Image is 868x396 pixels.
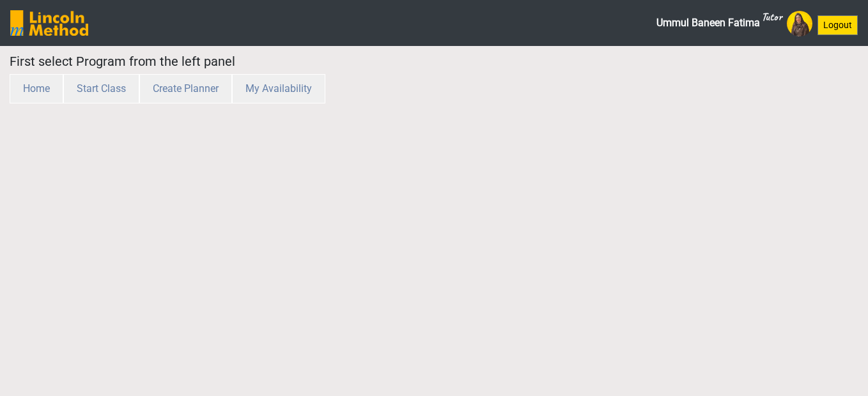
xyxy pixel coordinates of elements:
[139,82,232,95] a: Create Planner
[818,15,858,35] button: Logout
[761,10,782,24] sup: Tutor
[656,10,782,36] span: Ummul Baneen Fatima
[10,82,63,95] a: Home
[139,74,232,103] button: Create Planner
[232,74,325,103] button: My Availability
[10,54,642,69] h5: First select Program from the left panel
[232,82,325,95] a: My Availability
[10,74,63,103] button: Home
[10,10,88,36] img: SGY6awQAAAABJRU5ErkJggg==
[787,11,812,36] img: Avatar
[63,82,139,95] a: Start Class
[63,74,139,103] button: Start Class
